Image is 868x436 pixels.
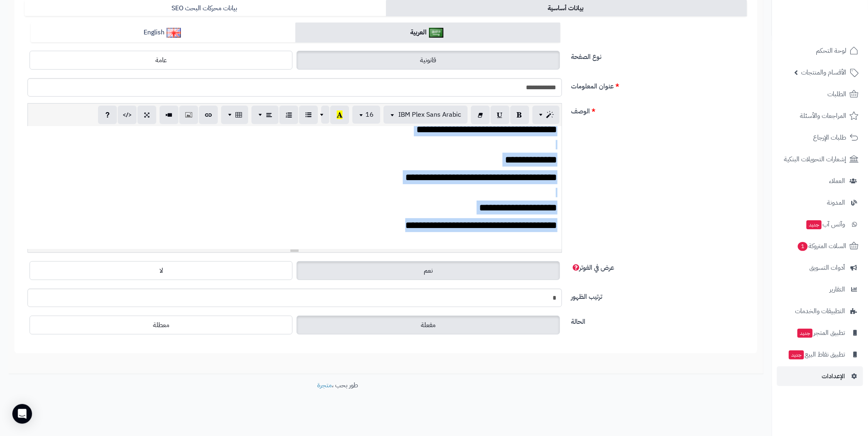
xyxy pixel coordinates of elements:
[806,219,845,230] span: وآتس آب
[317,380,332,390] a: متجرة
[827,197,845,208] span: المدونة
[155,55,167,65] span: عامة
[801,67,846,78] span: الأقسام والمنتجات
[797,327,845,339] span: تطبيق المتجر
[777,41,863,61] a: لوحة التحكم
[421,320,436,330] span: مفعلة
[797,329,813,338] span: جديد
[777,301,863,321] a: التطبيقات والخدمات
[777,84,863,104] a: الطلبات
[568,103,750,116] label: الوصف
[398,110,461,120] span: IBM Plex Sans Arabic
[568,289,750,302] label: ترتيب الظهور
[365,110,374,120] span: 16
[816,45,846,56] span: لوحة التحكم
[800,110,846,122] span: المراجعات والأسئلة
[784,154,846,165] span: إشعارات التحويلات البنكية
[295,23,560,43] a: العربية
[798,242,808,251] span: 1
[429,28,443,38] img: العربية
[777,366,863,386] a: الإعدادات
[777,128,863,147] a: طلبات الإرجاع
[31,23,295,43] a: English
[160,266,163,276] span: لا
[420,55,436,65] span: قانونية
[777,215,863,234] a: وآتس آبجديد
[795,305,845,317] span: التطبيقات والخدمات
[571,263,614,273] span: عرض في الفوتر
[167,28,181,38] img: English
[777,193,863,212] a: المدونة
[777,345,863,364] a: تطبيق نقاط البيعجديد
[806,220,822,229] span: جديد
[827,88,846,100] span: الطلبات
[822,370,845,382] span: الإعدادات
[788,349,845,360] span: تطبيق نقاط البيع
[568,78,750,91] label: عنوان المعلومات
[384,106,468,124] button: IBM Plex Sans Arabic
[777,149,863,169] a: إشعارات التحويلات البنكية
[777,323,863,343] a: تطبيق المتجرجديد
[568,314,750,327] label: الحالة
[813,132,846,143] span: طلبات الإرجاع
[777,106,863,126] a: المراجعات والأسئلة
[829,175,845,187] span: العملاء
[777,258,863,278] a: أدوات التسويق
[789,350,804,359] span: جديد
[424,266,433,276] span: نعم
[797,240,846,252] span: السلات المتروكة
[777,280,863,299] a: التقارير
[829,284,845,295] span: التقارير
[12,404,32,424] div: Open Intercom Messenger
[568,49,750,62] label: نوع الصفحة
[809,262,845,273] span: أدوات التسويق
[153,320,169,330] span: معطلة
[352,106,380,124] button: 16
[777,171,863,191] a: العملاء
[777,236,863,256] a: السلات المتروكة1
